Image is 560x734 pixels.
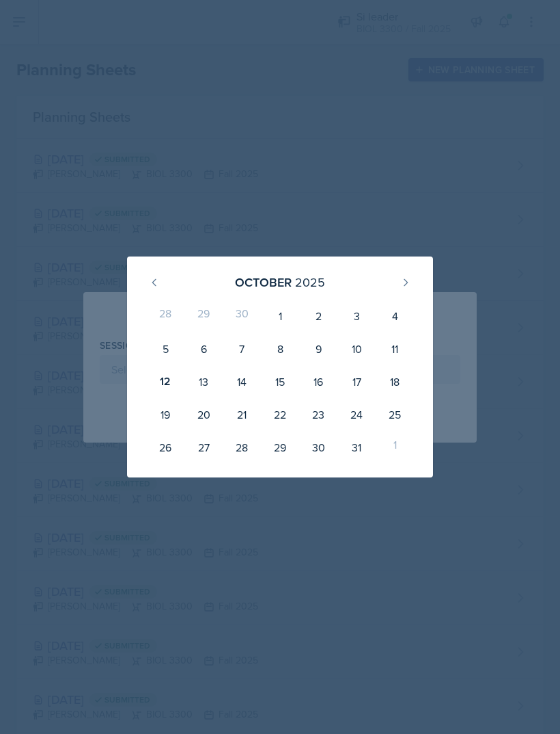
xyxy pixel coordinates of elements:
div: 7 [223,332,261,365]
div: 22 [261,398,299,431]
div: 26 [146,431,184,464]
div: 2 [299,300,337,332]
div: 20 [184,398,223,431]
div: October [235,273,292,291]
div: 24 [337,398,376,431]
div: 25 [376,398,414,431]
div: 17 [337,365,376,398]
div: 15 [261,365,299,398]
div: 28 [223,431,261,464]
div: 30 [223,300,261,332]
div: 6 [184,332,223,365]
div: 3 [337,300,376,332]
div: 21 [223,398,261,431]
div: 30 [299,431,337,464]
div: 31 [337,431,376,464]
div: 29 [261,431,299,464]
div: 2025 [295,273,325,291]
div: 19 [146,398,184,431]
div: 16 [299,365,337,398]
div: 9 [299,332,337,365]
div: 11 [376,332,414,365]
div: 28 [146,300,184,332]
div: 1 [376,431,414,464]
div: 1 [261,300,299,332]
div: 8 [261,332,299,365]
div: 27 [184,431,223,464]
div: 4 [376,300,414,332]
div: 13 [184,365,223,398]
div: 29 [184,300,223,332]
div: 14 [223,365,261,398]
div: 12 [146,365,184,398]
div: 18 [376,365,414,398]
div: 5 [146,332,184,365]
div: 23 [299,398,337,431]
div: 10 [337,332,376,365]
